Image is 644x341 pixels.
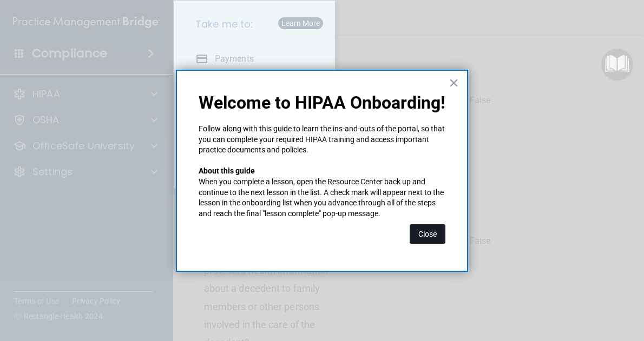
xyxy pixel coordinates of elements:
button: Close [410,224,445,244]
p: When you complete a lesson, open the Resource Center back up and continue to the next lesson in t... [199,177,445,219]
strong: About this guide [199,166,255,175]
p: Welcome to HIPAA Onboarding! [199,92,445,113]
p: Follow along with this guide to learn the ins-and-outs of the portal, so that you can complete yo... [199,124,445,156]
button: Close [449,74,459,91]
